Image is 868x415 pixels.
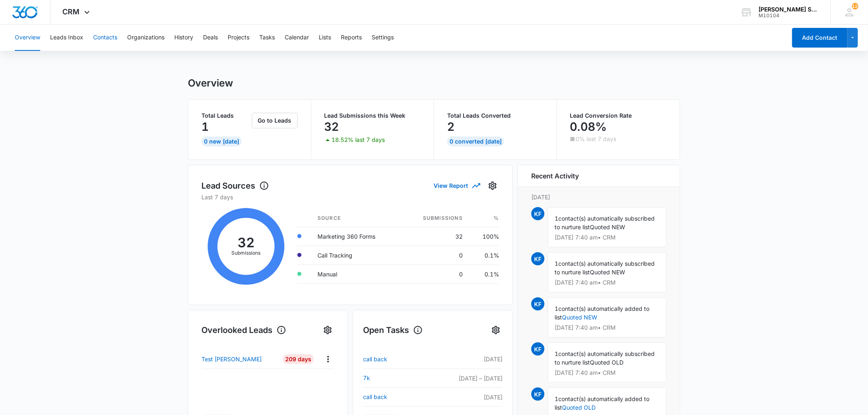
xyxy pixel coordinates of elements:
[562,404,596,411] a: Quoted OLD
[531,252,544,265] span: KF
[93,25,117,51] button: Contacts
[555,395,558,402] span: 1
[555,215,558,222] span: 1
[283,354,314,364] div: 209 Days
[50,25,83,51] button: Leads Inbox
[447,113,544,119] p: Total Leads Converted
[363,373,413,383] a: 7k
[555,305,649,321] span: contact(s) automatically added to list
[447,120,455,133] p: 2
[201,180,269,192] h1: Lead Sources
[201,120,209,133] p: 1
[402,210,469,227] th: Submissions
[555,215,655,230] span: contact(s) automatically subscribed to nurture list
[402,265,469,283] td: 0
[531,171,579,181] h6: Recent Activity
[531,193,667,201] p: [DATE]
[486,179,499,192] button: Settings
[201,193,499,201] p: Last 7 days
[413,355,503,363] p: [DATE]
[447,137,504,146] div: 0 Converted [DATE]
[127,25,164,51] button: Organizations
[562,314,597,321] a: Quoted NEW
[324,113,421,119] p: Lead Submissions this Week
[555,350,655,366] span: contact(s) automatically subscribed to nurture list
[319,25,331,51] button: Lists
[311,265,402,283] td: Manual
[555,370,660,376] p: [DATE] 7:40 am • CRM
[15,25,40,51] button: Overview
[311,227,402,246] td: Marketing 360 Forms
[402,246,469,265] td: 0
[469,265,499,283] td: 0.1%
[252,113,298,128] button: Go to Leads
[570,120,607,133] p: 0.08%
[576,136,617,142] p: 0% last 7 days
[469,246,499,265] td: 0.1%
[363,354,413,364] a: call back
[590,223,625,230] span: Quoted NEW
[590,359,624,366] span: Quoted OLD
[363,324,423,336] h1: Open Tasks
[174,25,193,51] button: History
[852,3,859,9] div: notifications count
[413,393,503,401] p: [DATE]
[311,246,402,265] td: Call Tracking
[570,113,667,119] p: Lead Conversion Rate
[324,120,339,133] p: 32
[759,6,819,13] div: account name
[341,25,362,51] button: Reports
[252,117,298,124] a: Go to Leads
[228,25,249,51] button: Projects
[322,353,334,365] button: Actions
[285,25,309,51] button: Calendar
[531,342,544,356] span: KF
[413,374,503,383] p: [DATE] – [DATE]
[555,305,558,312] span: 1
[201,355,262,363] p: Test [PERSON_NAME]
[531,207,544,220] span: KF
[372,25,394,51] button: Settings
[402,227,469,246] td: 32
[489,324,503,337] button: Settings
[555,260,558,267] span: 1
[469,227,499,246] td: 100%
[311,210,402,227] th: Source
[332,137,385,143] p: 18.52% last 7 days
[759,13,819,18] div: account id
[531,297,544,310] span: KF
[363,392,413,402] a: call back
[434,178,480,193] button: View Report
[203,25,218,51] button: Deals
[531,388,544,401] span: KF
[555,235,660,240] p: [DATE] 7:40 am • CRM
[201,355,279,363] a: Test [PERSON_NAME]
[590,269,625,276] span: Quoted NEW
[321,324,334,337] button: Settings
[201,137,242,146] div: 0 New [DATE]
[852,3,859,9] span: 125
[555,280,660,285] p: [DATE] 7:40 am • CRM
[469,210,499,227] th: %
[259,25,275,51] button: Tasks
[201,113,250,119] p: Total Leads
[201,324,286,336] h1: Overlooked Leads
[555,395,649,411] span: contact(s) automatically added to list
[555,260,655,276] span: contact(s) automatically subscribed to nurture list
[63,7,80,16] span: CRM
[792,28,847,48] button: Add Contact
[188,77,233,89] h1: Overview
[555,350,558,357] span: 1
[555,325,660,331] p: [DATE] 7:40 am • CRM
